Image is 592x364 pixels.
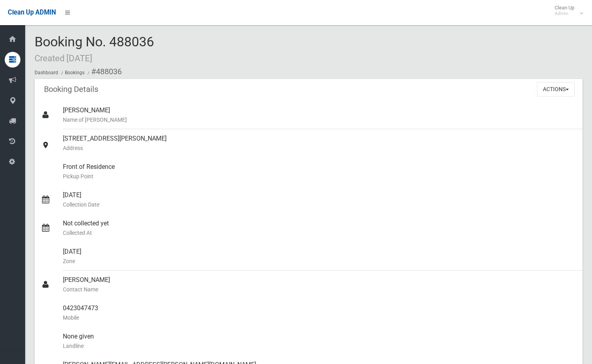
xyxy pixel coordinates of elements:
small: Zone [63,256,576,266]
header: Booking Details [35,82,108,97]
small: Mobile [63,313,576,322]
div: None given [63,327,576,355]
small: Name of [PERSON_NAME] [63,115,576,124]
a: Bookings [65,70,84,75]
button: Actions [537,82,575,97]
div: [PERSON_NAME] [63,271,576,299]
li: #488036 [86,64,122,79]
small: Contact Name [63,285,576,294]
div: [DATE] [63,186,576,214]
div: Not collected yet [63,214,576,242]
div: [PERSON_NAME] [63,101,576,129]
small: Created [DATE] [35,53,92,63]
small: Collection Date [63,200,576,209]
small: Landline [63,341,576,351]
span: Booking No. 488036 [35,34,154,64]
small: Pickup Point [63,172,576,181]
div: [STREET_ADDRESS][PERSON_NAME] [63,129,576,157]
small: Collected At [63,228,576,238]
small: Admin [555,11,574,16]
a: Dashboard [35,70,58,75]
div: Front of Residence [63,157,576,186]
div: 0423047473 [63,299,576,327]
div: [DATE] [63,242,576,271]
span: Clean Up [551,5,582,16]
small: Address [63,143,576,153]
span: Clean Up ADMIN [8,9,56,16]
